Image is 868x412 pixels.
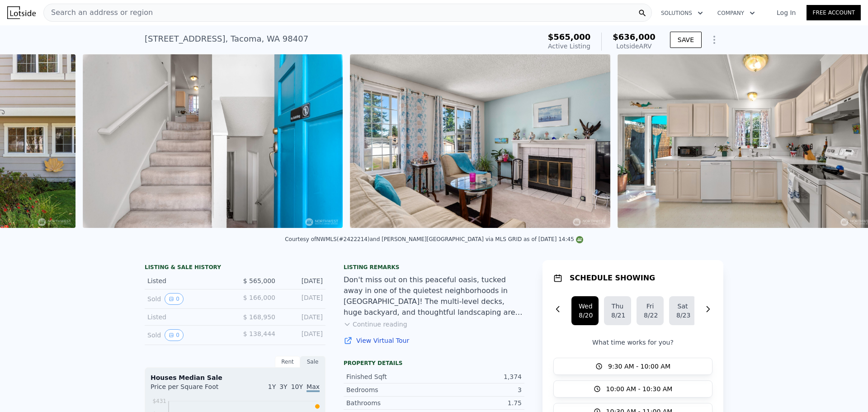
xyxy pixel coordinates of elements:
div: 3 [434,385,522,394]
img: Lotside [7,6,36,19]
img: Sale: 167507015 Parcel: 100648919 [83,54,343,228]
span: 10Y [291,383,303,390]
p: What time works for you? [553,338,712,347]
div: [DATE] [283,293,323,305]
button: Wed8/20 [571,296,599,325]
div: 8/20 [579,311,591,320]
div: Sale [300,356,325,368]
span: $ 166,000 [243,294,275,301]
div: [DATE] [283,313,323,322]
div: Bathrooms [346,398,434,407]
a: View Virtual Tour [344,336,524,345]
div: 8/22 [644,311,656,320]
div: LISTING & SALE HISTORY [145,264,325,273]
div: Courtesy of NWMLS (#2422214) and [PERSON_NAME][GEOGRAPHIC_DATA] via MLS GRID as of [DATE] 14:45 [285,236,583,242]
button: Company [710,5,762,21]
span: Active Listing [548,43,590,50]
span: 10:00 AM - 10:30 AM [606,384,673,393]
div: [DATE] [283,276,323,285]
a: Log In [766,8,807,17]
span: Search an address or region [44,7,153,18]
span: 9:30 AM - 10:00 AM [608,362,670,371]
div: Listed [147,313,228,322]
div: Price per Square Foot [151,382,235,397]
div: Property details [344,360,524,367]
div: Thu [611,302,624,311]
div: [STREET_ADDRESS] , Tacoma , WA 98407 [145,33,308,45]
span: 3Y [279,383,287,390]
button: Solutions [654,5,710,21]
div: 1,374 [434,372,522,381]
div: Listing remarks [344,264,524,271]
h1: SCHEDULE SHOWING [570,273,655,284]
button: SAVE [670,32,702,48]
div: [DATE] [283,329,323,341]
div: Don't miss out on this peaceful oasis, tucked away in one of the quietest neighborhoods in [GEOGR... [344,275,524,318]
button: Fri8/22 [637,296,664,325]
button: Thu8/21 [604,296,631,325]
div: Listed [147,276,228,285]
div: Sold [147,329,228,341]
div: Sat [676,302,689,311]
a: Free Account [807,5,861,20]
button: Sat8/23 [669,296,696,325]
span: $ 565,000 [243,277,275,284]
div: 1.75 [434,398,522,407]
span: $ 168,950 [243,313,275,321]
button: View historical data [165,329,184,341]
button: Show Options [705,31,723,49]
button: 10:00 AM - 10:30 AM [553,380,712,398]
div: 8/23 [676,311,689,320]
button: View historical data [165,293,184,305]
div: Rent [275,356,300,368]
span: $ 138,444 [243,330,275,337]
div: Fri [644,302,656,311]
button: Continue reading [344,320,407,329]
div: Houses Median Sale [151,373,320,382]
div: Finished Sqft [346,372,434,381]
img: NWMLS Logo [576,236,583,243]
div: Wed [579,302,591,311]
div: Bedrooms [346,385,434,394]
button: 9:30 AM - 10:00 AM [553,358,712,375]
img: Sale: 167507015 Parcel: 100648919 [350,54,610,228]
span: $636,000 [613,32,656,42]
div: Sold [147,293,228,305]
span: $565,000 [548,32,591,42]
span: 1Y [268,383,276,390]
span: Max [307,383,320,392]
div: 8/21 [611,311,624,320]
div: Lotside ARV [613,42,656,51]
tspan: $431 [152,398,166,404]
